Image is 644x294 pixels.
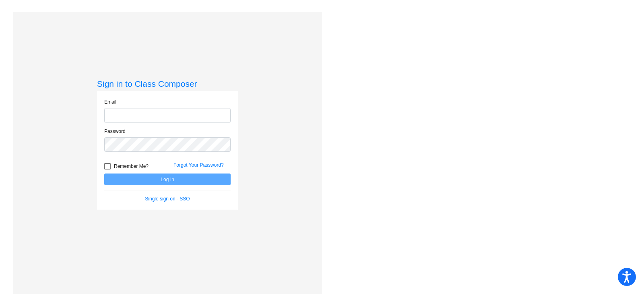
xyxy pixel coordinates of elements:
[145,196,190,202] a: Single sign on - SSO
[104,174,231,185] button: Log In
[104,128,126,135] label: Password
[173,162,224,168] a: Forgot Your Password?
[114,161,149,171] span: Remember Me?
[97,79,238,89] h3: Sign in to Class Composer
[104,98,116,106] label: Email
